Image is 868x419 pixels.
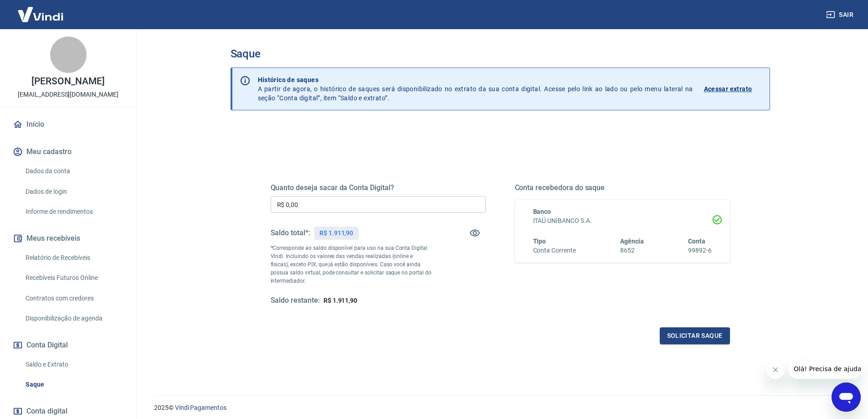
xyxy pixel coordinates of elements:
a: Acessar extrato [704,75,762,103]
button: Meus recebíveis [11,228,125,248]
button: Conta Digital [11,335,125,355]
a: Saque [22,375,125,394]
h6: 8652 [620,246,644,255]
a: Saldo e Extrato [22,355,125,374]
h3: Saque [231,47,770,60]
a: Recebíveis Futuros Online [22,269,125,287]
p: [EMAIL_ADDRESS][DOMAIN_NAME] [18,90,118,99]
h6: ITAÚ UNIBANCO S.A. [533,216,712,226]
button: Meu cadastro [11,142,125,162]
button: Sair [824,6,857,23]
a: Contratos com credores [22,289,125,308]
p: Acessar extrato [704,84,752,93]
iframe: Botão para abrir a janela de mensagens [832,383,861,412]
p: A partir de agora, o histórico de saques será disponibilizado no extrato da sua conta digital. Ac... [258,75,693,103]
h5: Saldo restante: [271,296,320,305]
h5: Quanto deseja sacar da Conta Digital? [271,183,486,192]
a: Disponibilização de agenda [22,309,125,328]
button: Solicitar saque [660,327,730,344]
h5: Saldo total*: [271,228,310,238]
span: Conta [688,238,705,245]
h6: Conta Corrente [533,246,576,255]
a: Vindi Pagamentos [175,404,226,411]
p: 2025 © [154,403,846,413]
p: R$ 1.911,90 [319,228,353,238]
span: Tipo [533,238,546,245]
span: Olá! Precisa de ajuda? [5,6,77,14]
span: Agência [620,238,644,245]
h6: 99892-6 [688,246,712,255]
a: Informe de rendimentos [22,202,125,221]
p: [PERSON_NAME] [31,77,104,86]
a: Início [11,114,125,134]
p: Histórico de saques [258,75,693,84]
img: Vindi [11,0,70,28]
iframe: Mensagem da empresa [788,359,861,379]
a: Relatório de Recebíveis [22,248,125,267]
h5: Conta recebedora do saque [515,183,730,192]
span: Conta digital [26,405,67,418]
span: Banco [533,208,551,215]
span: R$ 1.911,90 [324,297,357,304]
a: Dados de login [22,182,125,201]
a: Dados da conta [22,162,125,181]
p: *Corresponde ao saldo disponível para uso na sua Conta Digital Vindi. Incluindo os valores das ve... [271,244,432,285]
iframe: Fechar mensagem [766,361,785,379]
